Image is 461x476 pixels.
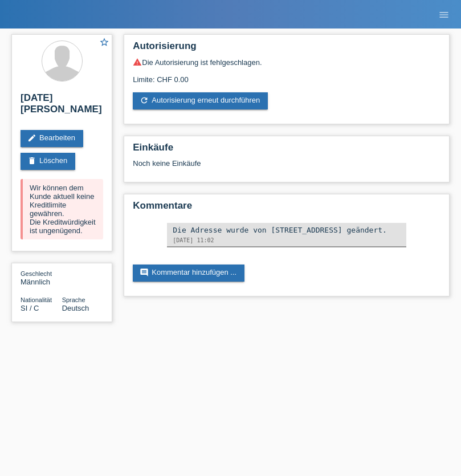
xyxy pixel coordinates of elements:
a: deleteLöschen [21,153,75,170]
div: Limite: CHF 0.00 [133,67,440,84]
div: [DATE] 11:02 [173,237,401,243]
div: Die Autorisierung ist fehlgeschlagen. [133,58,440,67]
div: Die Adresse wurde von [STREET_ADDRESS] geändert. [173,226,401,234]
span: Geschlecht [21,270,52,277]
a: refreshAutorisierung erneut durchführen [133,92,268,109]
span: Deutsch [62,304,89,312]
i: warning [133,58,142,67]
a: star_border [99,37,109,49]
span: Nationalität [21,296,52,303]
i: delete [27,156,36,165]
h2: Einkäufe [133,142,440,159]
div: Wir können dem Kunde aktuell keine Kreditlimite gewähren. Die Kreditwürdigkeit ist ungenügend. [21,179,103,239]
span: Sprache [62,296,85,303]
a: editBearbeiten [21,130,83,147]
i: comment [140,268,149,277]
span: Slowenien / C / 25.09.2014 [21,304,39,312]
h2: Kommentare [133,200,440,217]
div: Noch keine Einkäufe [133,159,440,176]
i: refresh [140,96,149,105]
h2: Autorisierung [133,40,440,58]
a: menu [433,11,455,18]
i: menu [438,9,450,21]
h2: [DATE][PERSON_NAME] [21,92,103,121]
i: star_border [99,37,109,47]
a: commentKommentar hinzufügen ... [133,265,244,282]
i: edit [27,133,36,143]
div: Männlich [21,269,62,286]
